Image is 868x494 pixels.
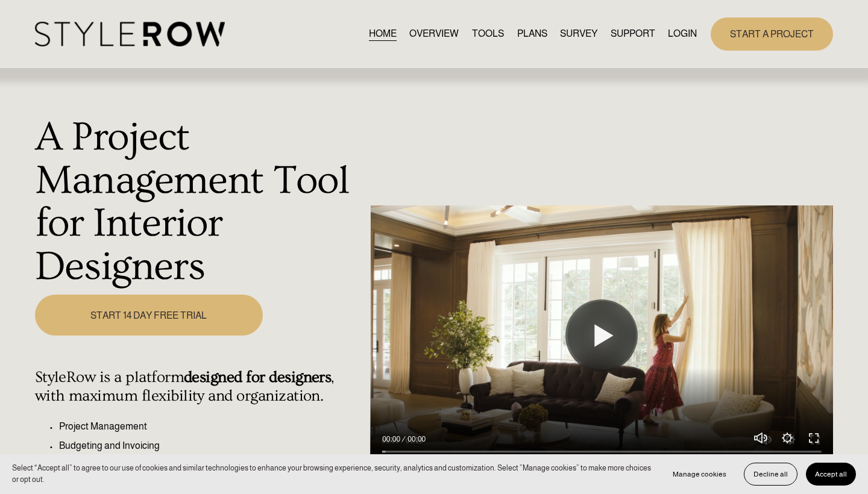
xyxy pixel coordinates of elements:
[59,439,364,453] p: Budgeting and Invoicing
[815,470,847,478] span: Accept all
[611,27,655,41] span: SUPPORT
[806,463,856,486] button: Accept all
[517,26,547,42] a: PLANS
[611,26,655,42] a: folder dropdown
[472,26,504,42] a: TOOLS
[35,295,263,336] a: START 14 DAY FREE TRIAL
[673,470,726,478] span: Manage cookies
[753,470,788,478] span: Decline all
[59,419,364,434] p: Project Management
[35,368,364,405] h4: StyleRow is a platform , with maximum flexibility and organization.
[184,368,331,386] strong: designed for designers
[382,433,403,445] div: Current time
[560,26,597,42] a: SURVEY
[409,26,459,42] a: OVERVIEW
[744,463,797,486] button: Decline all
[664,463,735,486] button: Manage cookies
[382,447,821,455] input: Seek
[35,22,225,46] img: StyleRow
[711,17,833,51] a: START A PROJECT
[12,463,652,486] p: Select “Accept all” to agree to our use of cookies and similar technologies to enhance your brows...
[369,26,397,42] a: HOME
[668,26,697,42] a: LOGIN
[35,116,364,289] h1: A Project Management Tool for Interior Designers
[565,299,638,372] button: Play
[403,433,429,445] div: Duration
